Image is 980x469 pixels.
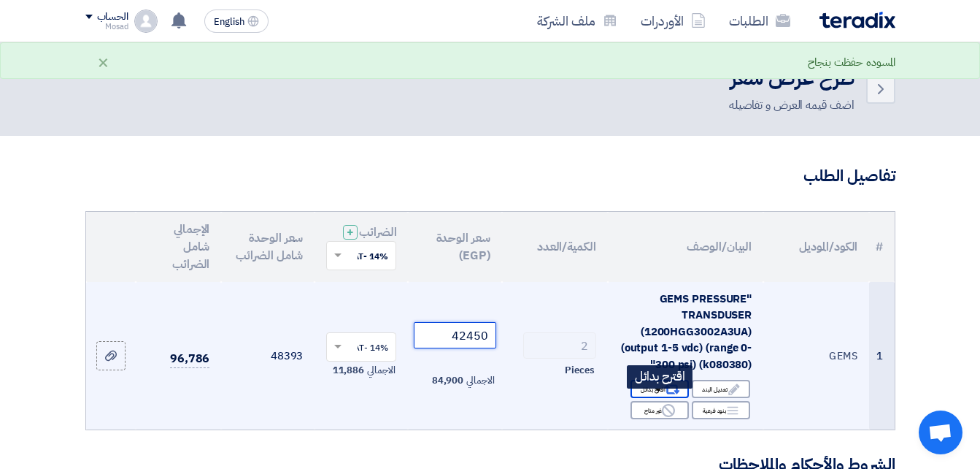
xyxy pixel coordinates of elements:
td: 1 [869,282,894,430]
th: سعر الوحدة (EGP) [408,212,501,282]
div: × [97,53,109,71]
ng-select: VAT [326,332,396,362]
a: الطلبات [717,4,802,38]
th: الكمية/العدد [502,212,608,282]
th: # [869,212,894,282]
span: الاجمالي [466,373,494,388]
td: GEMS [763,282,869,430]
div: Open chat [919,411,962,454]
span: English [214,17,244,27]
div: غير متاح [630,401,689,419]
span: 96,786 [170,350,209,368]
div: بنود فرعية [692,401,750,419]
span: "GEMS PRESSURE TRANSDUSER (1200HGG3002A3UA) (output 1-5 vdc) (range 0-300 psi) (k080380)" [621,291,752,373]
span: Pieces [565,363,594,378]
th: سعر الوحدة شامل الضرائب [221,212,315,282]
div: Mosad [85,23,128,31]
input: RFQ_STEP1.ITEMS.2.AMOUNT_TITLE [523,332,596,359]
td: 48393 [221,282,315,430]
span: 11,886 [333,363,364,378]
div: المسوده حفظت بنجاح [808,54,895,71]
span: الاجمالي [367,363,395,378]
a: الأوردرات [629,4,717,38]
div: اضف قيمه العرض و تفاصيله [729,96,854,114]
img: Teradix logo [819,12,895,28]
div: الحساب [97,11,128,23]
div: اقترح بدائل [627,365,692,389]
h2: طرح عرض سعر [729,64,854,93]
th: البيان/الوصف [608,212,763,282]
img: profile_test.png [134,9,158,33]
th: الإجمالي شامل الضرائب [136,212,221,282]
input: أدخل سعر الوحدة [414,322,495,348]
a: ملف الشركة [525,4,629,38]
span: + [347,224,354,241]
h3: تفاصيل الطلب [85,165,895,188]
span: 84,900 [432,373,463,388]
div: تعديل البند [692,380,750,398]
button: English [204,9,269,33]
th: الكود/الموديل [763,212,869,282]
th: الضرائب [315,212,408,282]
